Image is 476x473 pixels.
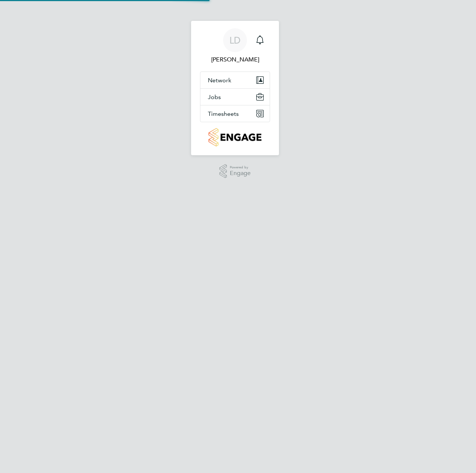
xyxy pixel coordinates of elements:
[229,35,241,45] span: LD
[230,170,251,177] span: Engage
[209,128,261,146] img: countryside-properties-logo-retina.png
[200,89,270,105] button: Jobs
[191,21,279,155] nav: Main navigation
[200,72,270,88] button: Network
[208,93,221,101] span: Jobs
[200,55,270,64] span: Liam D'unienville
[200,128,270,146] a: Go to home page
[200,105,270,122] button: Timesheets
[208,110,239,117] span: Timesheets
[200,28,270,64] a: LD[PERSON_NAME]
[219,164,251,178] a: Powered byEngage
[208,77,231,84] span: Network
[230,164,251,171] span: Powered by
